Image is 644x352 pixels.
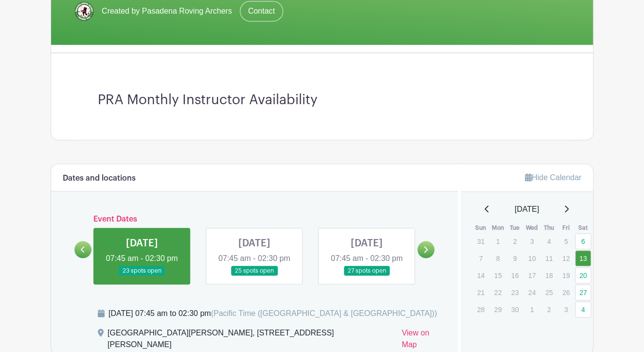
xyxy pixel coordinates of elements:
[541,234,557,249] p: 4
[524,234,540,249] p: 3
[490,285,506,300] p: 22
[98,92,546,109] h3: PRA Monthly Instructor Availability
[540,223,557,233] th: Thu
[515,204,539,215] span: [DATE]
[490,268,506,283] p: 15
[557,223,574,233] th: Fri
[524,251,540,266] p: 10
[473,234,489,249] p: 31
[574,223,591,233] th: Sat
[524,268,540,283] p: 17
[575,267,591,283] a: 20
[63,174,136,183] h6: Dates and locations
[472,223,489,233] th: Sun
[558,285,574,300] p: 26
[91,215,417,224] h6: Event Dates
[473,251,489,266] p: 7
[558,268,574,283] p: 19
[575,284,591,300] a: 27
[507,285,523,300] p: 23
[541,251,557,266] p: 11
[489,223,506,233] th: Mon
[74,1,94,21] img: 66f2d46b4c10d30b091a0621_Mask%20group.png
[541,268,557,283] p: 18
[240,1,283,21] a: Contact
[524,302,540,317] p: 1
[558,302,574,317] p: 3
[558,234,574,249] p: 5
[524,285,540,300] p: 24
[575,301,591,317] a: 4
[507,268,523,283] p: 16
[490,234,506,249] p: 1
[102,5,232,17] span: Created by Pasadena Roving Archers
[541,302,557,317] p: 2
[507,251,523,266] p: 9
[507,234,523,249] p: 2
[506,223,523,233] th: Tue
[490,302,506,317] p: 29
[541,285,557,300] p: 25
[525,173,581,182] a: Hide Calendar
[558,251,574,266] p: 12
[473,302,489,317] p: 28
[575,233,591,249] a: 6
[473,268,489,283] p: 14
[523,223,540,233] th: Wed
[490,251,506,266] p: 8
[211,309,437,317] span: (Pacific Time ([GEOGRAPHIC_DATA] & [GEOGRAPHIC_DATA]))
[575,250,591,266] a: 13
[473,285,489,300] p: 21
[507,302,523,317] p: 30
[108,308,437,319] div: [DATE] 07:45 am to 02:30 pm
